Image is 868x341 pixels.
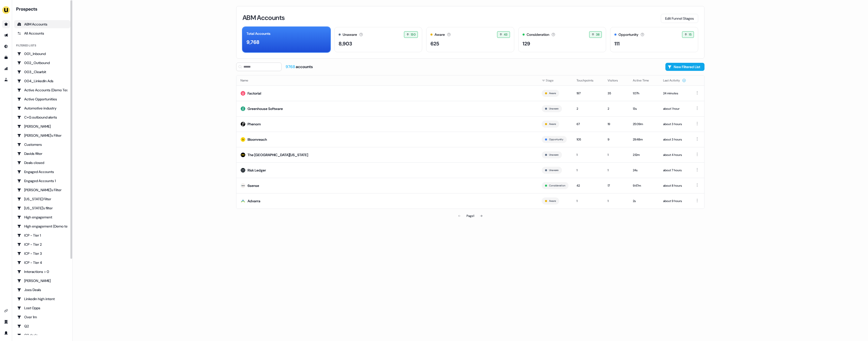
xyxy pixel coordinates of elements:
[14,268,70,276] a: Go to Interactions > 0
[14,177,70,185] a: Go to Engaged Accounts 1
[608,91,625,96] div: 35
[549,91,556,96] button: Aware
[618,32,638,37] div: Opportunity
[17,106,67,111] div: Automotive industry
[608,122,625,127] div: 19
[633,91,655,96] div: 1:07h
[577,122,600,127] div: 67
[2,20,10,28] a: Go to prospects
[14,231,70,239] a: Go to ICP - Tier 1
[286,64,313,70] div: accounts
[663,122,686,127] div: about 3 hours
[665,63,704,71] button: New Filtered List
[14,50,70,58] a: Go to 001_Inbound
[17,206,67,211] div: [US_STATE]'s filter
[17,51,67,56] div: 001_Inbound
[663,168,686,173] div: about 7 hours
[608,137,625,142] div: 9
[633,122,655,127] div: 25:09m
[16,6,70,12] div: Prospects
[248,183,259,188] div: 6sense
[17,78,67,83] div: 004_LinkedIn Ads
[248,106,283,111] div: Greenhouse Software
[17,142,67,147] div: Customers
[2,76,10,84] a: Go to experiments
[577,106,600,111] div: 2
[14,259,70,267] a: Go to ICP - Tier 4
[248,91,261,96] div: Factorial
[14,277,70,285] a: Go to JJ Deals
[608,198,625,204] div: 1
[339,40,352,47] div: 8,903
[14,213,70,221] a: Go to High engagement
[549,199,556,203] button: Aware
[596,32,600,37] span: 38
[17,296,67,301] div: Linkedin high intent
[248,137,267,142] div: Bloomreach
[577,183,600,188] div: 42
[2,65,10,73] a: Go to attribution
[14,249,70,258] a: Go to ICP - Tier 3
[248,168,266,173] div: Risk Ledger
[14,240,70,248] a: Go to ICP - Tier 2
[608,183,625,188] div: 17
[2,318,10,326] a: Go to team
[248,152,308,157] div: The [GEOGRAPHIC_DATA][US_STATE]
[663,76,686,85] button: Last Activity
[17,115,67,120] div: C+G outbound alerts
[14,59,70,67] a: Go to 002_Outbound
[17,187,67,192] div: [PERSON_NAME]'s Filter
[17,224,67,229] div: High engagement (Demo testing)
[663,152,686,157] div: about 4 hours
[549,183,565,188] button: Consideration
[14,140,70,149] a: Go to Customers
[242,14,285,21] h3: ABM Accounts
[2,53,10,62] a: Go to templates
[633,198,655,204] div: 2s
[247,38,259,46] div: 9,768
[17,22,67,27] div: ABM Accounts
[17,305,67,310] div: Lost Opps
[17,60,67,65] div: 002_Outbound
[17,69,67,74] div: 003_Clearbit
[663,106,686,111] div: about 1 hour
[14,95,70,103] a: Go to Active Opportunities
[2,31,10,39] a: Go to outbound experience
[17,260,67,265] div: ICP - Tier 4
[614,40,620,47] div: 111
[633,137,655,142] div: 29:48m
[549,122,556,126] button: Aware
[14,20,70,28] a: ABM Accounts
[663,183,686,188] div: about 8 hours
[17,178,67,183] div: Engaged Accounts 1
[577,137,600,142] div: 105
[608,152,625,157] div: 1
[608,168,625,173] div: 1
[14,286,70,294] a: Go to Joes Deals
[236,75,538,86] th: Name
[17,324,67,329] div: Q2
[633,152,655,157] div: 2:12m
[16,43,36,48] div: Filtered lists
[14,313,70,321] a: Go to Over 1m
[14,322,70,330] a: Go to Q2
[17,196,67,202] div: [US_STATE] Filter
[542,78,568,83] div: Stage
[14,131,70,139] a: Go to Charlotte's Filter
[2,329,10,337] a: Go to profile
[17,287,67,292] div: Joes Deals
[17,233,67,238] div: ICP - Tier 1
[14,122,70,130] a: Go to Charlotte Stone
[411,32,416,37] span: 130
[17,133,67,138] div: [PERSON_NAME]'s Filter
[247,31,270,36] div: Total Accounts
[248,122,261,127] div: Phenom
[14,150,70,158] a: Go to Davids filter
[577,198,600,204] div: 1
[577,168,600,173] div: 1
[17,269,67,274] div: Interactions > 0
[286,64,296,69] span: 9768
[430,40,439,47] div: 625
[14,204,70,212] a: Go to Georgia's filter
[435,32,445,37] div: Aware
